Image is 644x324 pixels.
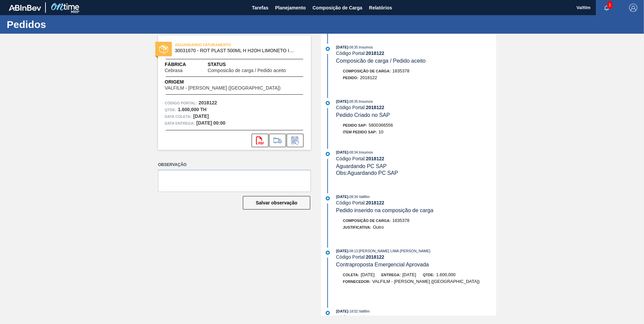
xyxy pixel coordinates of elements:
[366,315,384,320] strong: 2018122
[358,195,369,199] span: : Valfilm
[158,160,311,170] label: Observação
[207,61,304,68] span: Status
[336,163,387,169] span: Aguardando PC SAP
[159,45,168,54] img: status
[165,68,183,73] span: Cebrasa
[178,107,206,112] strong: 1.600,000 TH
[175,48,297,53] span: 30031670 - ROT PLAST 500ML H H2OH LIMONETO IN211
[275,4,306,12] span: Planejamento
[343,69,391,73] span: Composição de Carga :
[336,51,496,56] div: Código Portal:
[336,309,348,313] span: [DATE]
[343,76,358,80] span: Pedido :
[358,99,373,103] span: : Insumos
[252,134,268,147] div: Abrir arquivo PDF
[336,200,496,205] div: Código Portal:
[343,130,377,134] span: Item pedido SAP:
[165,78,300,86] span: Origem
[336,112,390,118] span: Pedido Criado no SAP
[165,113,192,120] span: Data coleta:
[358,249,430,253] span: : [PERSON_NAME] LIMA [PERSON_NAME]
[402,272,416,277] span: [DATE]
[366,254,384,260] strong: 2018122
[436,272,456,277] span: 1.600,000
[326,101,330,105] img: atual
[243,196,310,209] button: Salvar observação
[326,196,330,200] img: atual
[207,68,286,73] span: Composicão de carga / Pedido aceito
[343,123,367,127] span: Pedido SAP:
[392,68,410,73] span: 1835378
[366,156,384,161] strong: 2018122
[252,4,268,12] span: Tarefas
[287,134,303,147] div: Informar alteração no pedido
[336,254,496,260] div: Código Portal:
[336,58,426,64] span: Composicão de carga / Pedido aceito
[358,150,373,154] span: : Insumos
[348,310,358,313] span: - 18:02
[348,151,358,154] span: - 08:34
[360,75,377,80] span: 2018122
[193,114,209,119] strong: [DATE]
[366,51,384,56] strong: 2018122
[369,4,392,12] span: Relatórios
[336,195,348,199] span: [DATE]
[269,134,286,147] div: Ir para Composição de Carga
[348,249,358,253] span: - 08:13
[381,273,400,277] span: Entrega:
[343,219,391,223] span: Composição de Carga :
[392,218,410,223] span: 1835378
[326,152,330,156] img: atual
[358,309,369,313] span: : Valfilm
[348,100,358,103] span: - 08:35
[336,150,348,154] span: [DATE]
[336,207,433,213] span: Pedido inserido na composição de carga
[199,100,217,105] strong: 2018122
[607,1,612,9] span: 1
[336,45,348,49] span: [DATE]
[336,105,496,110] div: Código Portal:
[358,45,373,49] span: : Insumos
[336,315,496,320] div: Código Portal:
[343,225,371,229] span: Justificativa:
[165,86,281,91] span: VALFILM - [PERSON_NAME] ([GEOGRAPHIC_DATA])
[336,249,348,253] span: [DATE]
[366,200,384,205] strong: 2018122
[9,5,41,11] img: TNhmsLtSVTkK8tSr43FrP2fwEKptu5GPRR3wAAAABJRU5ErkJggg==
[165,106,176,113] span: Qtde :
[372,279,480,284] span: VALFILM - [PERSON_NAME] ([GEOGRAPHIC_DATA])
[343,280,371,284] span: Fornecedor:
[343,273,359,277] span: Coleta:
[165,120,195,127] span: Data entrega:
[196,120,225,126] strong: [DATE] 00:00
[348,195,358,199] span: - 08:34
[369,123,393,128] span: 5800366556
[361,272,375,277] span: [DATE]
[336,170,398,176] span: Obs: Aguardando PC SAP
[423,273,434,277] span: Qtde:
[165,100,197,106] span: Código Portal:
[7,21,126,28] h1: Pedidos
[629,4,637,12] img: Logout
[366,105,384,110] strong: 2018122
[326,311,330,315] img: atual
[326,47,330,51] img: atual
[348,45,358,49] span: - 08:35
[373,225,384,230] span: Outro
[336,156,496,161] div: Código Portal:
[596,3,617,12] button: Notificações
[379,129,383,134] span: 10
[165,61,204,68] span: Fábrica
[336,99,348,103] span: [DATE]
[175,41,269,48] span: AGUARDANDO FATURAMENTO
[313,4,362,12] span: Composição de Carga
[336,262,429,267] span: Contraproposta Emergencial Aprovada
[326,251,330,255] img: atual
